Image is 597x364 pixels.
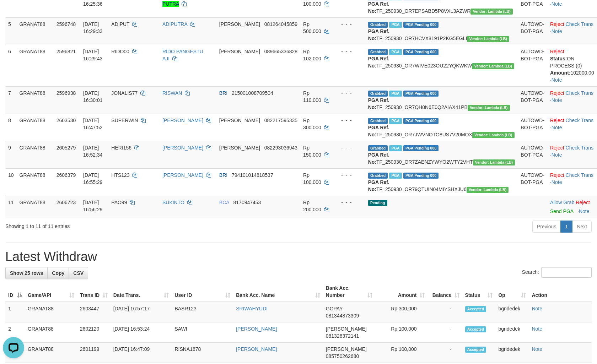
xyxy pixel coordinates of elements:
[219,118,260,123] span: [PERSON_NAME]
[550,145,564,151] a: Reject
[111,322,172,343] td: [DATE] 16:53:24
[17,86,54,114] td: GRANAT88
[111,145,131,151] span: HERI156
[83,145,103,158] span: [DATE] 16:52:34
[389,22,402,28] span: Marked by bgndedek
[403,22,439,28] span: PGA Pending
[368,173,388,179] span: Grabbed
[5,45,17,86] td: 6
[427,343,462,363] td: -
[326,326,367,332] span: [PERSON_NAME]
[552,97,562,103] a: Note
[403,173,439,179] span: PGA Pending
[550,90,564,96] a: Reject
[17,45,54,86] td: GRANAT88
[465,347,486,353] span: Accepted
[389,173,402,179] span: Marked by bgndany
[375,282,427,302] th: Amount: activate to sort column ascending
[172,322,233,343] td: SAWI
[552,77,562,83] a: Note
[375,302,427,322] td: Rp 300,000
[532,306,542,311] a: Note
[303,172,321,185] span: Rp 100.000
[472,132,515,138] span: Vendor URL: https://dashboard.q2checkout.com/secure
[576,200,590,205] a: Reject
[566,145,594,151] a: Check Trans
[111,49,129,54] span: RIDO00
[550,200,574,205] a: Allow Grab
[162,21,187,27] a: ADIPUTRA
[560,221,572,233] a: 1
[335,199,362,206] div: - - -
[303,21,321,34] span: Rp 500.000
[232,172,273,178] span: Copy 794101014818537 to clipboard
[532,346,542,352] a: Note
[532,326,542,332] a: Note
[472,63,514,69] span: Vendor URL: https://dashboard.q2checkout.com/secure
[389,145,402,151] span: Marked by bgndedek
[25,302,77,322] td: GRANAT88
[566,90,594,96] a: Check Trans
[403,91,439,97] span: PGA Pending
[368,1,389,14] b: PGA Ref. No:
[303,118,321,130] span: Rp 300.000
[5,322,25,343] td: 2
[566,118,594,123] a: Check Trans
[232,90,273,96] span: Copy 215001008709504 to clipboard
[550,56,567,61] b: Status:
[111,343,172,363] td: [DATE] 16:47:09
[326,306,343,311] span: GOPAY
[365,114,518,141] td: TF_250930_OR7JWVNOTO8US7V20MOX
[470,9,513,15] span: Vendor URL: https://dashboard.q2checkout.com/secure
[303,200,321,212] span: Rp 200.000
[368,97,389,110] b: PGA Ref. No:
[111,118,138,123] span: SUPERWIN
[365,168,518,196] td: TF_250930_OR79QTUIN04MIYSHXJU6
[236,306,268,311] a: SRIWAHYUDI
[547,17,597,45] td: · ·
[541,267,592,278] input: Search:
[162,172,203,178] a: [PERSON_NAME]
[547,86,597,114] td: · ·
[233,282,323,302] th: Bank Acc. Name: activate to sort column ascending
[57,145,76,151] span: 2605279
[52,270,64,276] span: Copy
[368,91,388,97] span: Grabbed
[368,145,388,151] span: Grabbed
[172,343,233,363] td: RISNA1878
[389,118,402,124] span: Marked by bgndedek
[219,172,227,178] span: BRI
[335,89,362,97] div: - - -
[10,270,43,276] span: Show 25 rows
[468,105,510,111] span: Vendor URL: https://dashboard.q2checkout.com/secure
[550,172,564,178] a: Reject
[427,282,462,302] th: Balance: activate to sort column ascending
[495,322,529,343] td: bgndedek
[57,200,76,205] span: 2606723
[518,141,547,168] td: AUTOWD-BOT-PGA
[162,145,203,151] a: [PERSON_NAME]
[77,302,111,322] td: 2603447
[550,208,573,214] a: Send PGA
[427,302,462,322] td: -
[303,145,321,158] span: Rp 150.000
[25,322,77,343] td: GRANAT88
[465,326,486,332] span: Accepted
[5,267,48,279] a: Show 25 rows
[17,196,54,218] td: GRANAT88
[83,118,103,130] span: [DATE] 16:47:52
[236,346,277,352] a: [PERSON_NAME]
[5,114,17,141] td: 8
[57,90,76,96] span: 2596938
[57,172,76,178] span: 2606379
[83,21,103,34] span: [DATE] 16:29:33
[552,179,562,185] a: Note
[368,22,388,28] span: Grabbed
[57,21,76,27] span: 2596748
[5,196,17,218] td: 11
[365,86,518,114] td: TF_250930_OR7QH0N6E0Q2AIAX41PB
[5,302,25,322] td: 1
[365,45,518,86] td: TF_250930_OR7WIVE023OU22YQKWKW
[264,145,297,151] span: Copy 082293036943 to clipboard
[17,141,54,168] td: GRANAT88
